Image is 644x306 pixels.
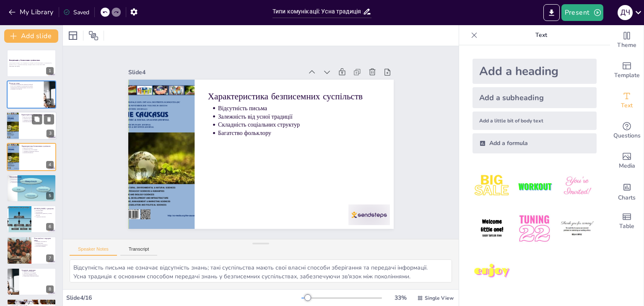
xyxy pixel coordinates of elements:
div: Slide 4 [110,57,256,166]
p: Вербальна комунікація [11,177,54,179]
p: Вплив на соціальну структуру [11,303,54,305]
p: Історичні приклади [21,269,54,271]
p: Text [481,25,602,45]
p: Значення міфів [36,210,54,211]
img: 5.jpeg [515,209,554,248]
span: Theme [617,41,636,50]
div: 5 [7,174,56,202]
img: 2.jpeg [515,167,554,206]
div: Add text boxes [610,86,644,116]
p: Вступ до теми [9,82,42,84]
p: Характеристика безписемних суспільств [187,30,334,142]
p: Невербальна комунікація [11,179,54,180]
div: Change the overall theme [610,25,644,55]
div: 8 [46,285,54,293]
span: Single View [425,295,454,301]
p: Культурна спадщина [36,246,54,247]
p: Багатство фольклору [23,152,54,154]
p: Грецька усна традиція [23,270,54,272]
div: Add a table [610,206,644,236]
p: Роль усної традиції в історії [23,274,54,275]
p: Порівняння з письмовими культурами [9,300,54,303]
div: Add a formula [473,133,597,153]
div: 3 [47,130,54,137]
p: Типи комунікації [9,175,54,178]
p: [PERSON_NAME] і ритуалів [34,207,54,210]
p: Generated with [URL] [9,65,54,67]
p: Соціальна структура [36,216,54,218]
div: Layout [66,29,80,42]
p: Складність соціальних структур [23,119,55,121]
p: Багатство фольклору [218,61,354,163]
div: 2 [46,99,54,106]
p: Складність соціальних структур [213,54,349,157]
div: 1 [7,49,56,77]
p: Відсутність письма [23,148,54,149]
button: My Library [6,5,57,19]
button: Delete Slide [44,114,54,124]
button: Speaker Notes [70,246,117,256]
button: Transcript [120,246,158,256]
input: Insert title [273,5,363,18]
p: Значення усної пам’яті [36,241,54,243]
div: Add charts and graphs [610,176,644,206]
p: Роль ритуалів [36,211,54,213]
p: Усна пам’ять і передача знань [34,237,54,242]
img: 3.jpeg [558,167,597,206]
div: 6 [7,205,56,233]
textarea: Відсутність письма не означає відсутність знань; такі суспільства мають свої власні способи збері... [70,259,452,283]
div: 2 [7,80,56,108]
div: Get real-time input from your audience [610,116,644,146]
button: Export to PowerPoint [543,4,560,21]
button: Add slide [4,29,58,43]
div: 8 [7,268,56,296]
span: Text [621,101,633,110]
div: 7 [46,254,54,262]
div: Add ready made slides [610,55,644,86]
div: Slide 4 / 16 [66,294,301,302]
span: Template [614,71,640,80]
p: Відсутність письма [23,116,55,118]
div: Saved [63,8,89,16]
div: 33 % [390,294,410,302]
span: Charts [618,193,636,202]
div: Add a little bit of body text [473,112,597,130]
span: Position [88,31,99,41]
p: Презентація розглядає усну традицію як основний спосіб комунікації в суспільствах без письма, її ... [9,62,54,65]
p: Формування соціальних зв'язків [23,275,54,277]
p: Відсутність письма [203,41,340,143]
div: 4 [7,143,56,171]
p: Африканські усні традиції [23,272,54,274]
div: 1 [46,67,54,75]
button: Present [561,4,603,21]
div: 5 [46,192,54,200]
div: 6 [46,223,54,231]
p: Багатство фольклору [23,121,55,122]
p: Взаємозв'язок [PERSON_NAME] і ритуалів [36,213,54,216]
img: 7.jpeg [473,252,512,291]
div: Add images, graphics, shapes or video [610,146,644,176]
div: Add a subheading [473,87,597,108]
div: 4 [46,161,54,169]
p: Передача знань [36,243,54,244]
p: Взаємозв'язок між комунікацією та культурою [11,87,41,88]
div: 3 [6,112,57,140]
span: Questions [613,131,641,140]
strong: Комунікація у безписемних суспільствах [9,60,40,62]
p: Відмінності в збереженні інформації [11,302,54,303]
span: Media [619,161,635,171]
p: Значення комунікації для соціальної взаємодії [11,83,41,85]
p: Характеристика безписемних суспільств [21,114,54,116]
img: 1.jpeg [473,167,512,206]
p: Колективна ідентичність [36,244,54,246]
span: Table [619,222,634,231]
p: Характеристика безписемних суспільств [21,145,54,148]
div: Д Ч [618,5,633,20]
div: 7 [7,236,56,264]
p: Соціальна взаємодія [11,182,54,183]
p: Роль усної традиції в суспільствах без письма [11,85,41,87]
img: 4.jpeg [473,209,512,248]
img: 6.jpeg [558,209,597,248]
p: Залежність від усної традиції [23,118,55,119]
p: Взаємозв'язок між типами комунікації [11,180,54,182]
